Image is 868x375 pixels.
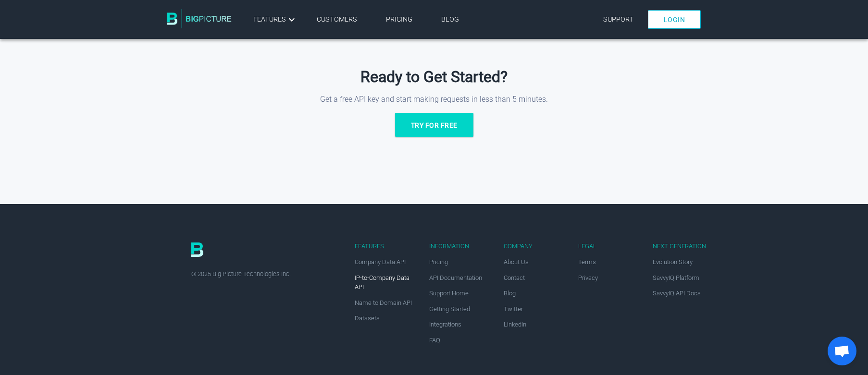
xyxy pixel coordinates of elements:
a: Open chat [828,337,856,365]
a: Blog [441,15,459,24]
a: Pricing [386,15,412,24]
h2: Ready to Get Started? [167,68,701,86]
a: Login [648,10,701,29]
p: Get a free API key and start making requests in less than 5 minutes. [167,94,701,105]
a: Features [253,14,298,25]
a: Customers [317,15,357,24]
img: BigPicture.io [167,9,232,28]
a: Try for free [395,113,473,137]
a: Support [603,15,633,24]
